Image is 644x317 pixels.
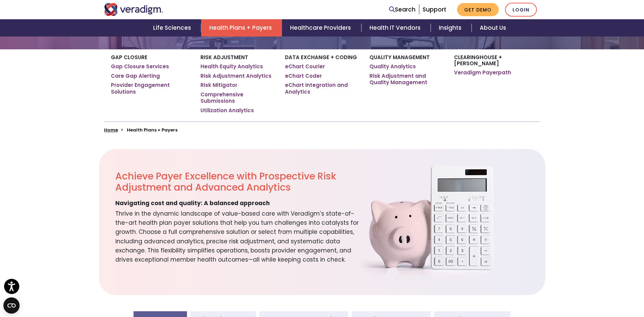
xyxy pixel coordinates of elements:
a: Utilization Analytics [200,107,254,114]
a: Life Sciences [145,19,201,36]
h2: Achieve Payer Excellence with Prospective Risk Adjustment and Advanced Analytics [115,171,359,193]
a: Risk Adjustment and Quality Management [369,73,444,86]
a: eChart Integration and Analytics [285,82,359,95]
a: Health IT Vendors [361,19,431,36]
a: Comprehensive Submissions [200,91,275,104]
a: eChart Courier [285,63,325,70]
a: Health Plans + Payers [201,19,282,36]
a: Home [104,127,118,133]
iframe: Drift Chat Widget [514,268,636,309]
a: Quality Analytics [369,63,416,70]
a: Risk Mitigator [200,82,237,89]
a: Healthcare Providers [282,19,361,36]
a: Get Demo [457,3,499,16]
img: solution-health-plan-payer-overview.png [347,136,516,295]
a: Health Equity Analytics [200,63,263,70]
a: Risk Adjustment Analytics [200,73,271,79]
a: Provider Engagement Solutions [111,82,190,95]
img: Veradigm logo [104,3,163,16]
a: Care Gap Alerting [111,73,160,79]
a: eChart Coder [285,73,322,79]
a: About Us [472,19,514,36]
a: Support [423,5,446,14]
a: Search [389,5,415,14]
button: Open CMP widget [3,297,20,314]
a: Login [505,3,537,17]
span: Navigating cost and quality: A balanced approach [115,199,270,208]
a: Insights [431,19,472,36]
a: Veradigm Payerpath [454,69,511,76]
a: Gap Closure Services [111,63,169,70]
span: Thrive in the dynamic landscape of value-based care with Veradigm’s state-of-the-art health plan ... [115,208,359,264]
